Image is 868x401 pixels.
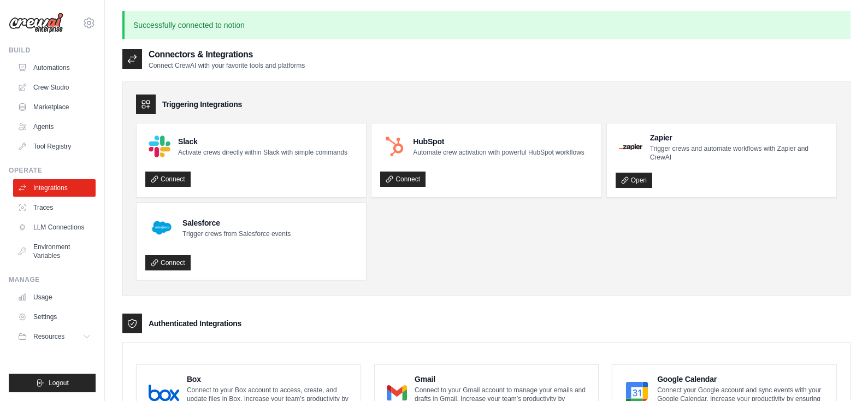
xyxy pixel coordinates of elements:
a: Crew Studio [13,79,96,96]
p: Activate crews directly within Slack with simple commands [178,148,347,157]
div: Manage [9,275,96,284]
div: Operate [9,166,96,175]
a: LLM Connections [13,219,96,236]
img: HubSpot Logo [383,135,405,157]
span: Resources [33,332,64,341]
p: Trigger crews and automate workflows with Zapier and CrewAI [650,144,828,162]
h3: Authenticated Integrations [149,318,241,329]
a: Marketplace [13,98,96,116]
a: Open [616,173,652,188]
a: Environment Variables [13,238,96,264]
a: Traces [13,199,96,216]
button: Logout [9,374,96,392]
a: Usage [13,288,96,306]
img: Slack Logo [149,135,170,157]
h4: Google Calendar [657,374,828,385]
h3: Triggering Integrations [162,99,242,110]
a: Connect [380,172,426,187]
h4: HubSpot [413,136,584,147]
h4: Salesforce [182,217,291,228]
img: Logo [9,13,63,33]
a: Connect [145,172,191,187]
img: Salesforce Logo [149,215,175,241]
a: Agents [13,118,96,135]
div: Build [9,46,96,55]
button: Resources [13,328,96,345]
p: Successfully connected to notion [122,11,851,39]
a: Automations [13,59,96,76]
img: Zapier Logo [619,144,642,150]
h4: Box [187,374,352,385]
a: Connect [145,255,191,270]
h4: Slack [178,136,347,147]
p: Automate crew activation with powerful HubSpot workflows [413,148,584,157]
a: Tool Registry [13,138,96,155]
a: Integrations [13,179,96,197]
h4: Gmail [415,374,589,385]
a: Settings [13,308,96,326]
h4: Zapier [650,132,828,143]
p: Trigger crews from Salesforce events [182,229,291,238]
span: Logout [49,379,69,387]
h2: Connectors & Integrations [149,48,305,61]
p: Connect CrewAI with your favorite tools and platforms [149,61,305,70]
